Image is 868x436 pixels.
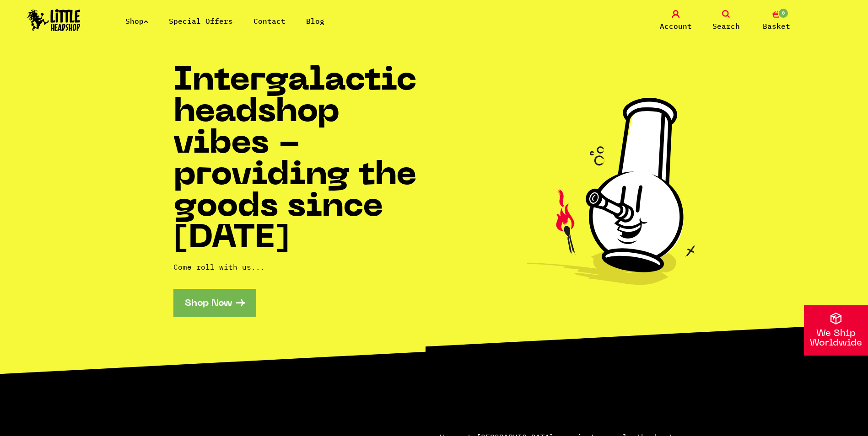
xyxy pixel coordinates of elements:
[173,289,256,317] a: Shop Now
[27,9,81,31] img: Little Head Shop Logo
[660,21,692,32] span: Account
[804,329,868,348] p: We Ship Worldwide
[778,8,789,19] span: 0
[169,16,233,26] a: Special Offers
[703,10,749,32] a: Search
[125,16,148,26] a: Shop
[712,21,740,32] span: Search
[173,66,434,255] h1: Intergalactic headshop vibes - providing the goods since [DATE]
[763,21,790,32] span: Basket
[253,16,286,26] a: Contact
[173,261,434,272] p: Come roll with us...
[754,10,799,32] a: 0 Basket
[306,16,324,26] a: Blog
